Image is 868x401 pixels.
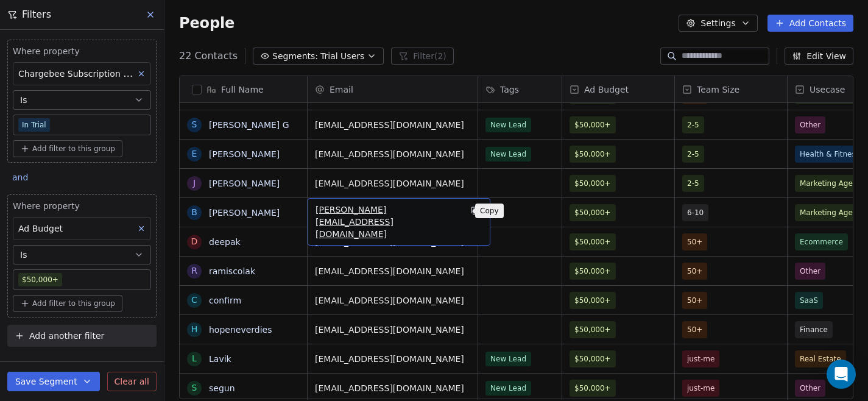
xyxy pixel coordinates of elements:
[687,382,715,394] span: just-me
[191,323,198,336] div: h
[800,177,866,190] span: Marketing Agency
[221,83,264,96] span: Full Name
[562,76,674,102] div: Ad Budget
[574,382,611,394] span: $50,000+
[574,236,611,248] span: $50,000+
[180,76,307,102] div: Full Name
[675,76,787,102] div: Team Size
[315,119,470,131] span: [EMAIL_ADDRESS][DOMAIN_NAME]
[209,383,235,393] a: segun
[485,147,531,161] span: New Lead
[209,149,280,159] a: [PERSON_NAME]
[315,353,470,365] span: [EMAIL_ADDRESS][DOMAIN_NAME]
[574,294,611,307] span: $50,000+
[800,294,818,307] span: SaaS
[191,235,198,248] div: d
[192,381,197,394] div: s
[315,382,470,394] span: [EMAIL_ADDRESS][DOMAIN_NAME]
[478,76,562,102] div: Tags
[574,207,611,219] span: $50,000+
[687,324,702,336] span: 50+
[679,15,757,32] button: Settings
[697,83,739,96] span: Team Size
[316,204,460,240] span: [PERSON_NAME][EMAIL_ADDRESS][DOMAIN_NAME]
[767,15,853,32] button: Add Contacts
[800,382,820,394] span: Other
[827,360,856,389] div: Open Intercom Messenger
[209,296,241,305] a: confirm
[192,352,197,365] div: L
[209,120,289,130] a: [PERSON_NAME] G
[687,119,699,131] span: 2-5
[800,353,841,365] span: Real Estate
[192,118,197,131] div: s
[687,148,699,160] span: 2-5
[584,83,629,96] span: Ad Budget
[315,294,470,307] span: [EMAIL_ADDRESS][DOMAIN_NAME]
[687,294,702,307] span: 50+
[192,147,197,160] div: E
[687,265,702,277] span: 50+
[574,148,611,160] span: $50,000+
[191,294,197,307] div: c
[193,177,196,190] div: J
[315,148,470,160] span: [EMAIL_ADDRESS][DOMAIN_NAME]
[485,118,531,132] span: New Lead
[308,76,478,102] div: Email
[209,237,241,247] a: deepak
[179,49,238,63] span: 22 Contacts
[785,48,853,65] button: Edit View
[574,324,611,336] span: $50,000+
[180,103,308,400] div: grid
[810,83,845,96] span: Usecase
[800,207,866,219] span: Marketing Agency
[179,14,235,32] span: People
[800,119,820,131] span: Other
[485,381,531,396] span: New Lead
[687,177,699,190] span: 2-5
[687,207,704,219] span: 6-10
[272,50,318,63] span: Segments:
[800,148,859,160] span: Health & Fitness
[315,324,470,336] span: [EMAIL_ADDRESS][DOMAIN_NAME]
[315,177,470,190] span: [EMAIL_ADDRESS][DOMAIN_NAME]
[687,236,702,248] span: 50+
[209,208,280,218] a: [PERSON_NAME]
[209,266,255,276] a: ramiscolak
[330,83,353,96] span: Email
[800,324,828,336] span: Finance
[687,353,715,365] span: just-me
[574,177,611,190] span: $50,000+
[209,325,272,335] a: hopeneverdies
[480,206,499,216] p: Copy
[191,206,197,219] div: B
[209,179,280,188] a: [PERSON_NAME]
[315,265,470,277] span: [EMAIL_ADDRESS][DOMAIN_NAME]
[800,236,843,248] span: Ecommerce
[391,48,454,65] button: Filter(2)
[209,354,231,364] a: Lavik
[320,50,364,63] span: Trial Users
[574,119,611,131] span: $50,000+
[500,83,519,96] span: Tags
[800,265,820,277] span: Other
[485,352,531,366] span: New Lead
[574,353,611,365] span: $50,000+
[574,265,611,277] span: $50,000+
[191,264,197,277] div: r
